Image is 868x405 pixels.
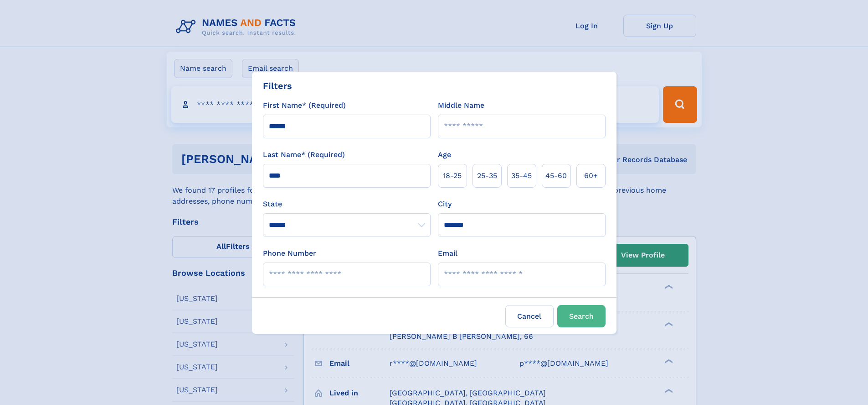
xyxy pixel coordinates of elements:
[263,100,346,111] label: First Name* (Required)
[443,170,462,181] span: 18‑25
[263,149,345,160] label: Last Name* (Required)
[477,170,497,181] span: 25‑35
[505,305,554,327] label: Cancel
[438,199,452,210] label: City
[511,170,532,181] span: 35‑45
[263,199,431,210] label: State
[584,170,598,181] span: 60+
[263,248,316,259] label: Phone Number
[438,100,484,111] label: Middle Name
[438,149,451,160] label: Age
[438,248,457,259] label: Email
[545,170,567,181] span: 45‑60
[263,79,292,93] div: Filters
[557,305,606,327] button: Search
